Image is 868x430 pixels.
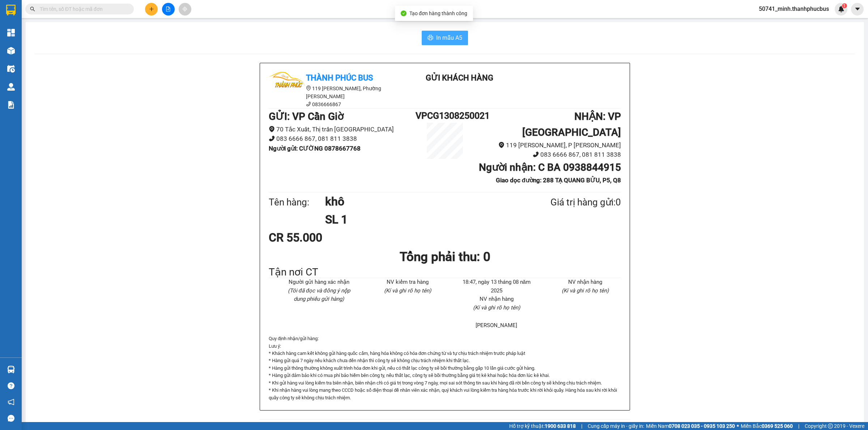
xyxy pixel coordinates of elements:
span: file-add [166,6,171,12]
button: file-add [162,3,175,16]
div: Tên hàng: [269,195,325,210]
b: Gửi khách hàng [44,10,72,44]
li: 119 [PERSON_NAME], Phường [PERSON_NAME] [269,84,399,100]
img: warehouse-icon [7,65,15,73]
p: * Hàng gửi quá 7 ngày nếu khách chưa đến nhận thì công ty sẽ không chịu trách nhiệm khi thất lạc. [269,357,621,364]
button: caret-down [851,3,864,16]
strong: 0369 525 060 [762,423,793,429]
img: logo.jpg [269,72,305,108]
li: 0836666867 [269,100,399,108]
img: logo.jpg [9,9,45,45]
p: * Khi nhận hàng vui lòng mang theo CCCD hoặc số điện thoại để nhân viên xác nhận, quý khách vui l... [269,387,621,401]
img: solution-icon [7,101,15,109]
span: aim [182,6,187,12]
span: phone [269,135,275,142]
div: CR 55.000 [269,229,385,247]
div: Quy định nhận/gửi hàng : [269,335,621,401]
span: phone [306,101,311,107]
img: warehouse-icon [7,47,15,55]
span: caret-down [854,6,861,12]
i: (Kí và ghi rõ họ tên) [384,287,431,294]
p: * Hàng gửi đảm bảo khi có mua phí bảo hiểm bên công ty, nếu thất lạc, công ty sẽ bồi thường bằng ... [269,372,621,379]
span: Cung cấp máy in - giấy in: [588,422,644,430]
h1: Tổng phải thu: 0 [269,247,621,267]
span: phone [533,151,539,157]
p: Lưu ý: [269,343,621,350]
span: copyright [828,424,833,429]
b: Thành Phúc Bus [9,47,37,81]
span: search [30,6,35,12]
li: NV nhận hàng [550,278,621,287]
div: Giá trị hàng gửi: 0 [515,195,621,210]
li: 083 6666 867, 081 811 3838 [474,150,621,160]
h1: VPCG1308250021 [416,109,474,123]
span: plus [149,6,154,12]
img: dashboard-icon [7,29,15,36]
strong: 1900 633 818 [545,423,576,429]
b: GỬI : VP Cần Giờ [269,110,344,122]
span: | [581,422,582,430]
b: Thành Phúc Bus [306,73,373,82]
i: (Kí và ghi rõ họ tên) [473,304,520,311]
span: environment [306,86,311,91]
p: * Khi gửi hàng vui lòng kiểm tra biên nhận, biên nhận chỉ có giá trị trong vòng 7 ngày, mọi sai s... [269,379,621,387]
img: warehouse-icon [7,366,15,373]
b: Người nhận : C BA 0938844915 [479,161,621,173]
h1: SL 1 [325,210,515,229]
b: Giao dọc đường: 288 TẠ QUANG BỬU, P5, Q8 [496,177,621,184]
b: Gửi khách hàng [426,73,493,82]
span: Tạo đơn hàng thành công [409,10,467,16]
b: NHẬN : VP [GEOGRAPHIC_DATA] [522,110,621,138]
img: warehouse-icon [7,83,15,91]
p: * Khách hàng cam kết không gửi hàng quốc cấm, hàng hóa không có hóa đơn chứng từ và tự chịu trách... [269,350,621,357]
span: printer [427,35,433,42]
div: Tận nơi CT [269,267,621,278]
i: (Kí và ghi rõ họ tên) [562,287,609,294]
span: ⚪️ [737,425,739,427]
i: (Tôi đã đọc và đồng ý nộp dung phiếu gửi hàng) [288,287,350,303]
li: Người gửi hàng xác nhận [283,278,355,287]
sup: 1 [842,3,847,8]
span: environment [498,142,505,148]
span: | [798,422,799,430]
li: 119 [PERSON_NAME], P [PERSON_NAME] [474,140,621,150]
button: plus [145,3,158,16]
span: Miền Nam [646,422,735,430]
li: NV nhận hàng [461,295,532,304]
span: check-circle [401,10,407,16]
button: aim [179,3,191,16]
button: printerIn mẫu A5 [422,31,468,45]
span: notification [8,399,14,405]
li: [PERSON_NAME] [461,321,532,330]
p: * Hàng gửi thông thường không xuất trình hóa đơn khi gửi, nếu có thất lạc công ty sẽ bồi thường b... [269,365,621,372]
span: In mẫu A5 [436,33,462,42]
strong: 0708 023 035 - 0935 103 250 [669,423,735,429]
li: 083 6666 867, 081 811 3838 [269,134,416,144]
li: 18:47, ngày 13 tháng 08 năm 2025 [461,278,532,295]
img: logo-vxr [6,5,16,16]
span: question-circle [8,382,14,389]
img: icon-new-feature [838,6,844,12]
li: NV kiểm tra hàng [372,278,444,287]
b: Người gửi : CƯỜNG 0878667768 [269,145,361,152]
h1: khô [325,192,515,210]
input: Tìm tên, số ĐT hoặc mã đơn [40,5,125,13]
span: Miền Bắc [741,422,793,430]
li: 70 Tắc Xuất, Thị trấn [GEOGRAPHIC_DATA] [269,125,416,134]
span: 1 [843,3,846,8]
span: environment [269,126,275,132]
span: message [8,415,14,422]
span: 50741_minh.thanhphucbus [753,4,835,13]
span: Hỗ trợ kỹ thuật: [509,422,576,430]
